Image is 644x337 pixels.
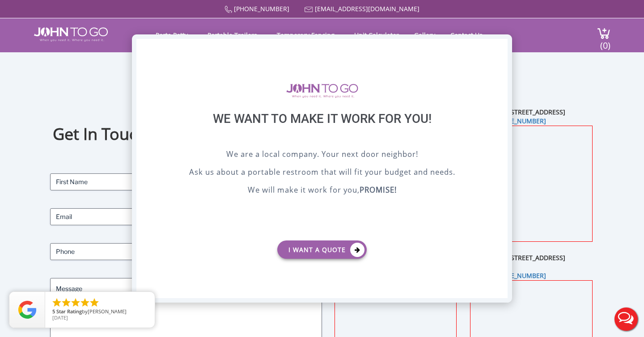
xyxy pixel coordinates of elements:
img: logo of viptogo [286,84,358,98]
span: 5 [52,308,55,315]
a: I want a Quote [277,240,367,259]
span: by [52,309,148,315]
p: We will make it work for you, [159,184,485,198]
button: Live Chat [608,301,644,337]
li:  [61,297,72,308]
li:  [70,297,81,308]
p: Ask us about a portable restroom that will fit your budget and needs. [159,166,485,180]
span: Star Rating [56,308,82,315]
img: Review Rating [18,301,36,319]
li:  [80,297,90,308]
div: We want to make it work for you! [159,111,485,148]
span: [PERSON_NAME] [88,308,127,315]
b: PROMISE! [360,185,397,195]
span: [DATE] [52,314,68,321]
div: X [494,39,508,54]
li:  [89,297,100,308]
p: We are a local company. Your next door neighbor! [159,148,485,162]
li:  [51,297,62,308]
